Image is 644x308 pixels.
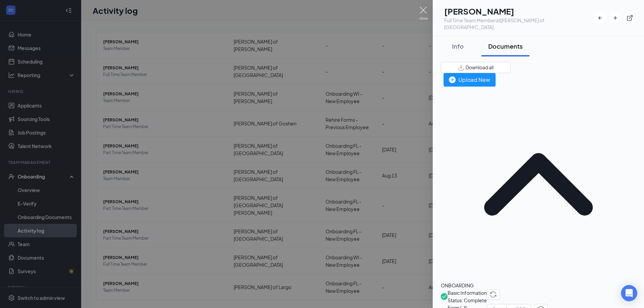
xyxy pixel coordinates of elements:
[441,282,636,289] div: ONBOARDING
[594,12,606,24] button: ArrowLeftNew
[624,12,636,24] button: ExternalLink
[488,42,523,50] div: Documents
[621,285,637,301] div: Open Intercom Messenger
[609,12,621,24] button: ArrowRight
[448,289,487,297] span: Basic Information
[441,87,636,282] svg: ChevronUp
[626,15,633,21] svg: ExternalLink
[444,5,594,17] h1: [PERSON_NAME]
[448,42,468,50] div: Info
[449,75,490,84] div: Upload New
[448,297,487,304] span: Status: Complete
[441,62,511,73] button: Download all
[444,73,496,87] button: Upload New
[597,15,603,21] svg: ArrowLeftNew
[612,15,618,21] svg: ArrowRight
[466,64,494,71] span: Download all
[444,17,594,30] div: Full Time Team Member at [PERSON_NAME] of [GEOGRAPHIC_DATA]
